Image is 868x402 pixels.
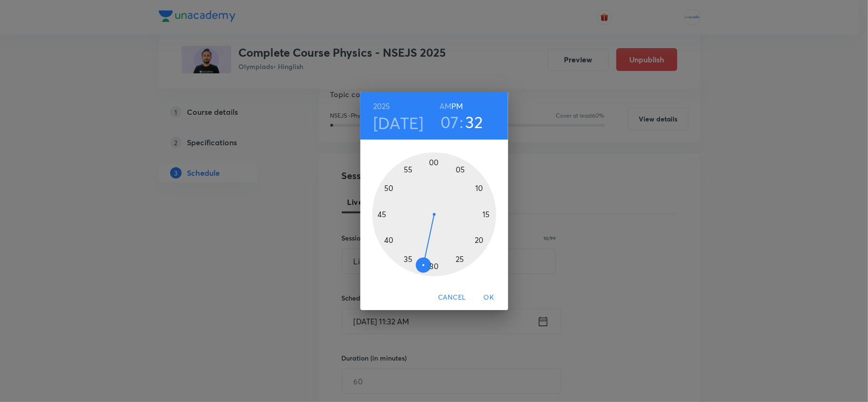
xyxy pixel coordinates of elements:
[434,289,470,306] button: Cancel
[466,112,483,132] button: 32
[474,289,504,306] button: OK
[373,113,424,133] button: [DATE]
[440,112,459,132] button: 07
[438,291,466,303] span: Cancel
[460,112,463,132] h3: :
[478,291,500,303] span: OK
[439,100,451,113] button: AM
[451,100,463,113] button: PM
[373,100,390,113] button: 2025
